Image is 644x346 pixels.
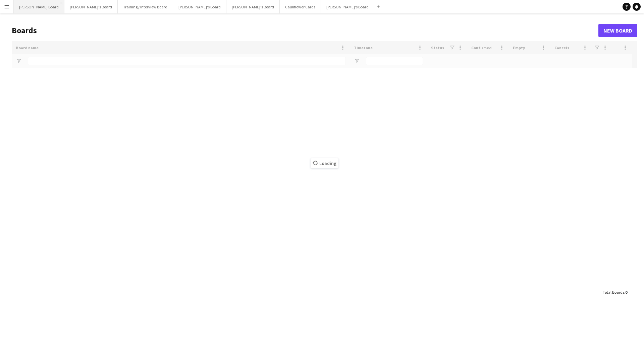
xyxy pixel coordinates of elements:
button: Cauliflower Cards [280,0,321,13]
a: New Board [598,24,637,37]
button: [PERSON_NAME]'s Board [226,0,280,13]
button: [PERSON_NAME]'s Board [64,0,118,13]
button: Training / Interview Board [118,0,173,13]
span: Total Boards [603,290,624,295]
h1: Boards [12,25,598,36]
button: [PERSON_NAME]'s Board [321,0,374,13]
span: 0 [625,290,627,295]
button: [PERSON_NAME] Board [14,0,64,13]
span: Loading [311,158,338,168]
button: [PERSON_NAME]'s Board [173,0,226,13]
div: : [603,286,627,299]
